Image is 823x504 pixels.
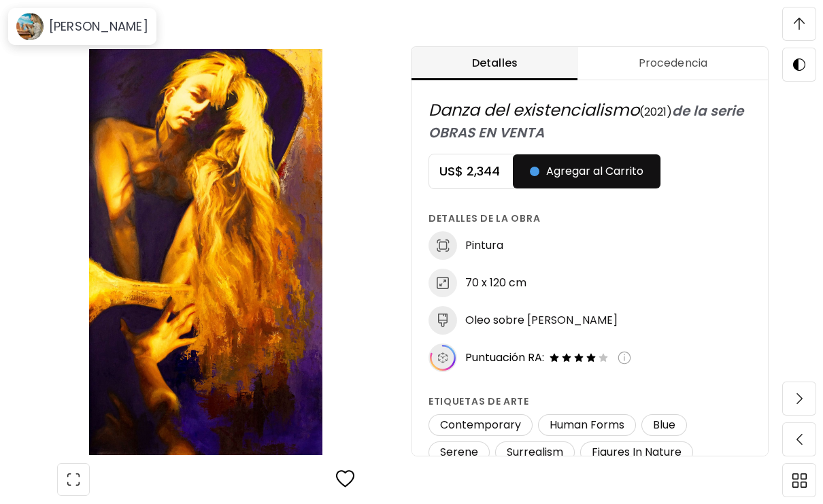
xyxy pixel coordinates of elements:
span: Figures In Nature [584,445,690,460]
h6: [PERSON_NAME] [49,18,148,35]
button: Agregar al Carrito [513,154,660,188]
button: favorites [328,461,363,498]
img: filled-star-icon [573,352,585,364]
img: discipline [429,231,457,260]
h6: Oleo sobre [PERSON_NAME] [465,313,618,328]
span: Surrealism [499,445,571,460]
span: Blue [645,418,684,433]
span: Human Forms [541,418,633,433]
img: dimensions [429,269,457,297]
img: empty-star-icon [597,352,609,364]
h6: Etiquetas de arte [429,394,752,409]
img: filled-star-icon [560,352,573,364]
span: Serene [432,445,486,460]
img: info-icon [618,351,631,365]
h6: Pintura [465,238,503,253]
img: filled-star-icon [585,352,597,364]
span: Danza del existencialismo [429,99,639,121]
span: Detalles [420,55,570,71]
h6: Detalles de la obra [429,211,752,226]
span: Puntuación RA: [465,350,544,365]
span: Agregar al Carrito [530,163,643,180]
img: medium [429,306,457,335]
img: filled-star-icon [548,352,560,364]
span: ( 2021 ) [639,104,672,120]
h6: 70 x 120 cm [465,275,526,290]
h5: US$ 2,344 [429,163,513,180]
span: Procedencia [586,55,760,71]
span: Contemporary [432,418,529,433]
img: icon [429,343,457,372]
